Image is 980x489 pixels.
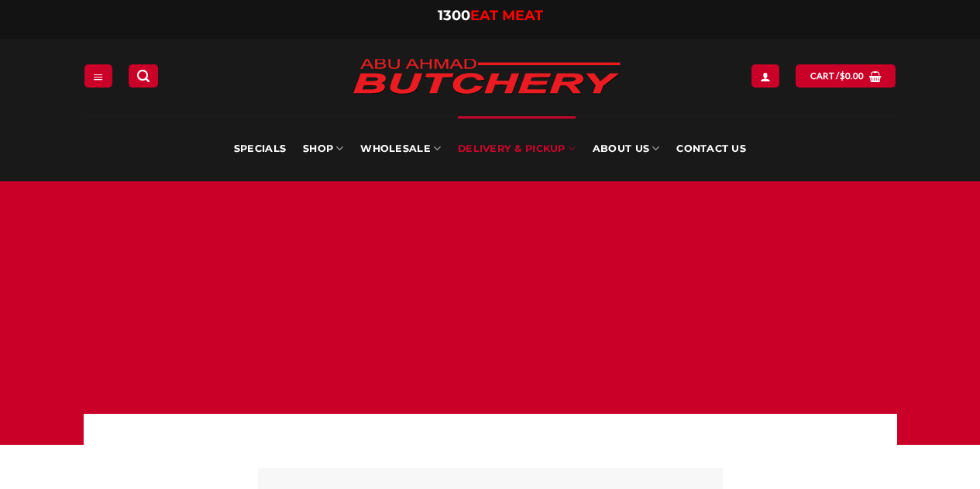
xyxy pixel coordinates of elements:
[796,64,896,87] a: View cart
[676,116,746,181] a: Contact Us
[840,69,845,83] span: $
[438,7,543,24] a: 1300EAT MEAT
[810,69,865,83] span: Cart /
[234,116,286,181] a: Specials
[751,64,779,87] a: Login
[438,7,470,24] span: 1300
[129,64,158,87] a: Search
[470,7,543,24] span: EAT MEAT
[360,116,441,181] a: Wholesale
[303,116,343,181] a: SHOP
[84,64,112,87] a: Menu
[458,116,576,181] a: Delivery & Pickup
[840,71,865,81] bdi: 0.00
[339,48,634,107] img: Abu Ahmad Butchery
[593,116,659,181] a: About Us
